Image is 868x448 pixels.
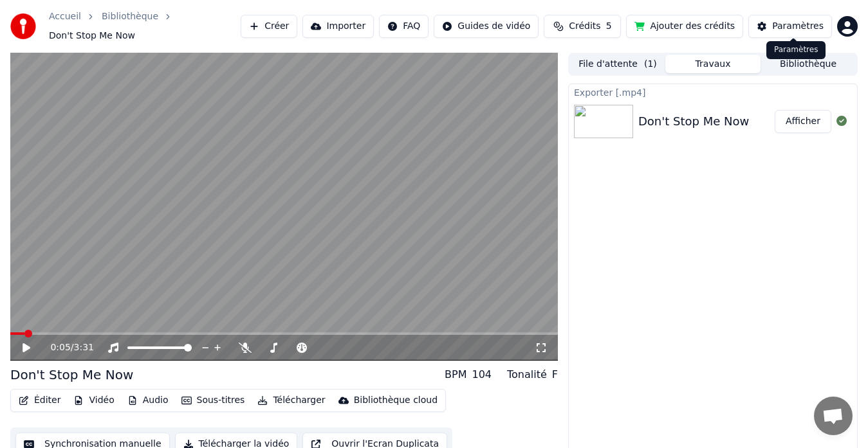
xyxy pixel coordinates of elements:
a: Bibliothèque [102,10,158,23]
button: Guides de vidéo [434,15,539,38]
button: Bibliothèque [761,55,856,73]
div: / [50,341,81,354]
button: Sous-titres [176,391,250,409]
div: BPM [445,367,466,382]
button: Éditer [14,391,66,409]
img: youka [10,13,36,39]
div: Paramètres [772,20,824,33]
button: Créer [241,15,297,38]
span: Crédits [569,20,600,33]
span: 0:05 [50,341,70,354]
div: Bibliothèque cloud [354,394,438,407]
button: Travaux [665,55,761,73]
div: Don't Stop Me Now [10,366,133,384]
span: 5 [606,20,612,33]
div: 104 [472,367,492,382]
button: Afficher [775,110,831,133]
button: Vidéo [68,391,119,409]
div: Exporter [.mp4] [569,84,857,100]
button: FAQ [379,15,429,38]
div: Don't Stop Me Now [638,112,749,130]
button: Télécharger [252,391,330,409]
button: Audio [122,391,174,409]
nav: breadcrumb [49,10,241,42]
span: Don't Stop Me Now [49,30,135,42]
button: Ajouter des crédits [626,15,743,38]
button: Crédits5 [544,15,621,38]
div: Tonalité [507,367,547,382]
span: ( 1 ) [644,58,657,71]
a: Accueil [49,10,81,23]
div: Paramètres [766,41,826,59]
a: Ouvrir le chat [814,397,853,435]
button: Importer [302,15,374,38]
div: F [552,367,558,382]
span: 3:31 [74,341,94,354]
button: Paramètres [748,15,832,38]
button: File d'attente [570,55,665,73]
